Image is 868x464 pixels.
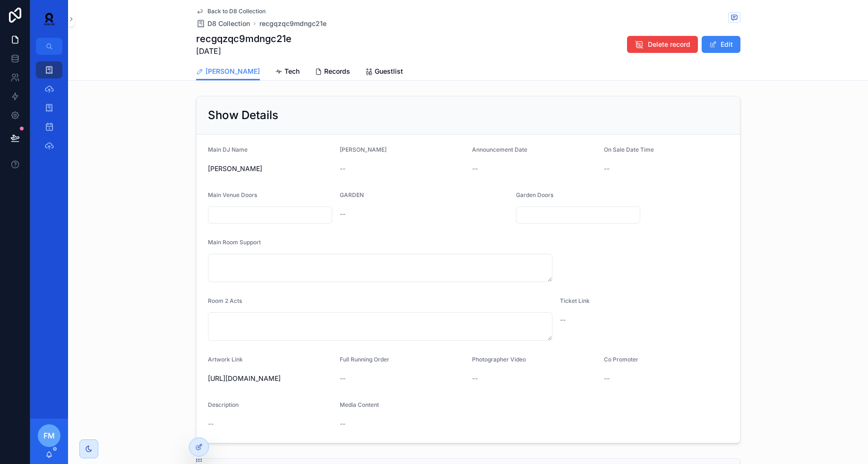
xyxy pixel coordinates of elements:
span: -- [604,164,610,173]
span: [DATE] [196,45,292,57]
span: [PERSON_NAME] [208,164,333,173]
span: -- [472,164,478,173]
span: -- [340,209,345,219]
span: Media Content [340,401,379,408]
a: Back to D8 Collection [196,8,266,15]
span: -- [340,164,345,173]
span: Ticket Link [560,297,590,304]
span: Main Venue Doors [208,191,257,198]
h1: recgqzqc9mdngc21e [196,32,292,45]
span: Announcement Date [472,146,527,153]
a: Guestlist [365,63,403,82]
span: Co Promoter [604,356,638,363]
a: D8 Collection [196,19,250,28]
img: App logo [38,11,60,26]
a: Records [315,63,350,82]
span: [PERSON_NAME] [206,67,260,76]
a: [PERSON_NAME] [196,63,260,81]
h2: Show Details [208,108,278,123]
span: Records [324,67,350,76]
a: recgqzqc9mdngc21e [259,19,327,28]
div: scrollable content [30,55,68,166]
span: Back to D8 Collection [207,8,266,15]
button: Delete record [627,36,698,53]
span: -- [472,374,478,383]
span: D8 Collection [207,19,250,28]
span: -- [340,374,345,383]
span: [PERSON_NAME] [340,146,387,153]
span: [URL][DOMAIN_NAME] [208,374,333,383]
span: Description [208,401,239,408]
span: On Sale Date Time [604,146,654,153]
span: Photographer Video [472,356,526,363]
span: Main Room Support [208,239,261,246]
button: Edit [702,36,740,53]
span: -- [604,374,610,383]
span: Artwork Link [208,356,243,363]
span: Garden Doors [516,191,553,198]
span: FM [43,430,55,441]
span: -- [340,419,345,429]
a: Tech [275,63,300,82]
span: Room 2 Acts [208,297,242,304]
span: Main DJ Name [208,146,248,153]
span: Tech [284,67,300,76]
span: GARDEN [340,191,364,198]
span: Delete record [648,40,690,49]
span: -- [208,419,214,429]
span: Guestlist [375,67,403,76]
span: -- [560,315,566,325]
span: Full Running Order [340,356,389,363]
